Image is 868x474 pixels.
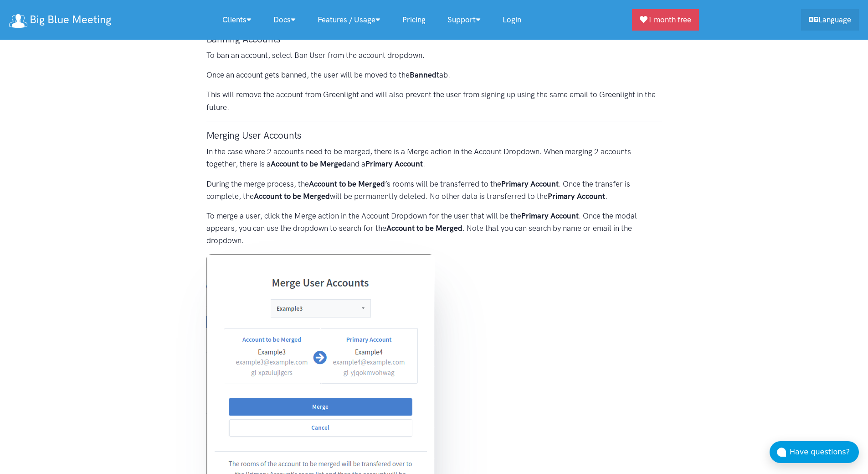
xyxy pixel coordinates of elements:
strong: Account to be Merged [254,192,330,201]
a: Login [492,10,532,30]
a: Features / Usage [307,10,391,30]
div: Have questions? [790,446,859,458]
a: Pricing [391,10,437,30]
strong: Banned [410,70,437,79]
p: This will remove the account from Greenlight and will also prevent the user from signing up using... [206,89,662,113]
h3: Merging User Accounts [206,129,662,142]
a: Clients [211,10,262,30]
strong: Primary Account [521,211,579,220]
p: In the case where 2 accounts need to be merged, there is a Merge action in the Account Dropdown. ... [206,146,662,170]
a: 1 month free [632,9,699,31]
img: logo [9,14,27,28]
strong: Primary Account [501,179,559,188]
p: During the merge process, the ’s rooms will be transferred to the . Once the transfer is complete... [206,178,662,203]
p: To merge a user, click the Merge action in the Account Dropdown for the user that will be the . O... [206,210,662,247]
strong: Primary Account [365,159,423,168]
strong: Account to be Merged [386,224,462,233]
p: Once an account gets banned, the user will be moved to the tab. [206,69,662,81]
p: To ban an account, select Ban User from the account dropdown. [206,49,662,62]
button: Have questions? [770,441,859,463]
strong: Account to be Merged [309,179,385,188]
strong: Account to be Merged [271,159,347,168]
a: Support [437,10,492,30]
a: Big Blue Meeting [9,10,111,30]
strong: Primary Account [548,192,605,201]
a: Language [801,9,859,31]
a: Docs [262,10,307,30]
